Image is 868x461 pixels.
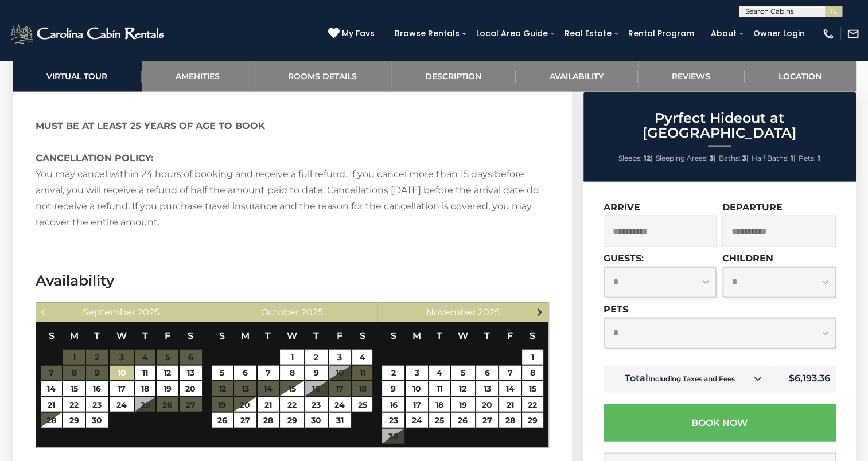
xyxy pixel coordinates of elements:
[391,330,396,341] span: Sunday
[507,330,513,341] span: Friday
[360,330,365,341] span: Saturday
[219,330,225,341] span: Sunday
[476,413,499,428] a: 27
[157,366,178,381] a: 12
[478,307,500,318] span: 2025
[234,366,256,381] a: 6
[280,381,304,396] a: 15
[429,366,450,381] a: 4
[458,330,468,341] span: Wednesday
[234,397,256,412] a: 20
[648,374,735,383] small: Including Taxes and Fees
[212,366,233,381] a: 5
[799,154,816,162] span: Pets:
[280,397,304,412] a: 22
[752,154,789,162] span: Half Baths:
[180,381,202,396] a: 20
[142,330,148,341] span: Thursday
[49,330,55,341] span: Sunday
[142,60,254,92] a: Amenities
[234,413,256,428] a: 27
[138,307,159,318] span: 2025
[265,330,271,341] span: Tuesday
[36,120,265,163] strong: MUST BE AT LEAST 25 YEARS OF AGE TO BOOK CANCELLATION POLICY:
[656,151,716,166] li: |
[13,60,142,92] a: Virtual Tour
[382,381,404,396] a: 9
[261,307,299,318] span: October
[451,381,475,396] a: 12
[406,366,428,381] a: 3
[9,22,168,45] img: White-1-2.png
[241,330,250,341] span: Monday
[135,366,155,381] a: 11
[301,307,323,318] span: 2025
[429,413,450,428] a: 25
[476,381,499,396] a: 13
[522,397,543,412] a: 22
[280,366,304,381] a: 8
[36,271,549,291] h3: Availability
[389,25,465,42] a: Browse Rentals
[180,366,202,381] a: 13
[530,330,535,341] span: Saturday
[745,60,856,92] a: Location
[70,330,79,341] span: Monday
[63,413,84,428] a: 29
[342,28,375,40] span: My Favs
[618,151,653,166] li: |
[719,151,749,166] li: |
[41,413,62,428] a: 28
[382,366,404,381] a: 2
[451,413,475,428] a: 26
[719,154,741,162] span: Baths:
[604,304,628,315] label: Pets
[63,381,84,396] a: 15
[748,25,811,42] a: Owner Login
[618,154,642,162] span: Sleeps:
[313,330,319,341] span: Thursday
[791,154,793,162] strong: 1
[722,253,773,264] label: Children
[752,151,796,166] li: |
[116,330,127,341] span: Wednesday
[516,60,638,92] a: Availability
[391,60,516,92] a: Description
[499,366,520,381] a: 7
[188,330,193,341] span: Saturday
[157,381,178,396] a: 19
[822,28,835,40] img: phone-regular-white.png
[83,307,135,318] span: September
[258,413,279,428] a: 28
[818,154,820,162] strong: 1
[710,154,714,162] strong: 3
[622,25,700,42] a: Rental Program
[287,330,297,341] span: Wednesday
[522,413,543,428] a: 29
[352,350,373,365] a: 4
[86,413,108,428] a: 30
[429,397,450,412] a: 18
[586,111,853,141] h2: Pyrfect Hideout at [GEOGRAPHIC_DATA]
[406,381,428,396] a: 10
[329,350,351,365] a: 3
[86,397,108,412] a: 23
[532,304,547,319] a: Next
[110,366,134,381] a: 10
[522,366,543,381] a: 8
[305,397,328,412] a: 23
[86,381,108,396] a: 16
[280,413,304,428] a: 29
[382,413,404,428] a: 23
[604,202,640,213] label: Arrive
[522,350,543,365] a: 1
[476,366,499,381] a: 6
[41,381,62,396] a: 14
[451,366,475,381] a: 5
[110,397,134,412] a: 24
[476,397,499,412] a: 20
[328,28,377,40] a: My Favs
[305,413,328,428] a: 30
[437,330,442,341] span: Tuesday
[406,397,428,412] a: 17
